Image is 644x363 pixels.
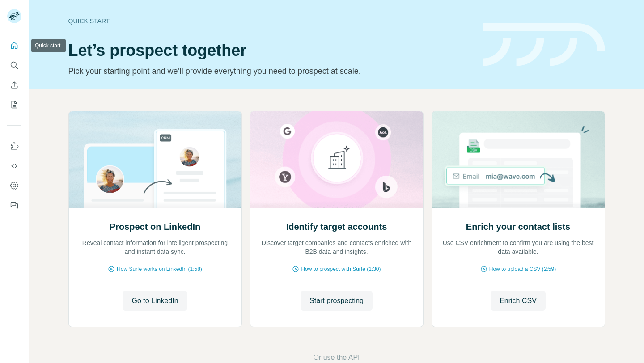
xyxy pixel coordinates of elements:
button: Feedback [7,197,21,213]
button: Enrich CSV [491,291,546,311]
span: Enrich CSV [500,295,537,306]
span: Go to LinkedIn [131,295,178,306]
h2: Enrich your contact lists [466,220,570,233]
p: Pick your starting point and we’ll provide everything you need to prospect at scale. [68,65,472,77]
img: Identify target accounts [250,111,424,208]
button: Start prospecting [301,291,373,311]
img: Prospect on LinkedIn [68,111,242,208]
h1: Let’s prospect together [68,42,472,59]
button: Use Surfe on LinkedIn [7,138,21,154]
button: Go to LinkedIn [123,291,187,311]
h2: Identify target accounts [286,220,387,233]
p: Reveal contact information for intelligent prospecting and instant data sync. [78,238,233,256]
p: Use CSV enrichment to confirm you are using the best data available. [441,238,596,256]
img: banner [483,23,605,67]
button: Use Surfe API [7,158,21,174]
span: Start prospecting [309,295,364,306]
button: Dashboard [7,177,21,194]
span: How Surfe works on LinkedIn (1:58) [117,265,202,273]
button: My lists [7,97,21,113]
span: How to upload a CSV (2:59) [489,265,556,273]
button: Or use the API [313,352,360,363]
p: Discover target companies and contacts enriched with B2B data and insights. [259,238,414,256]
button: Enrich CSV [7,77,21,93]
div: Quick start [68,17,472,25]
button: Search [7,57,21,73]
span: How to prospect with Surfe (1:30) [301,265,381,273]
img: Enrich your contact lists [432,111,605,208]
button: Quick start [7,38,21,54]
h2: Prospect on LinkedIn [110,220,200,233]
